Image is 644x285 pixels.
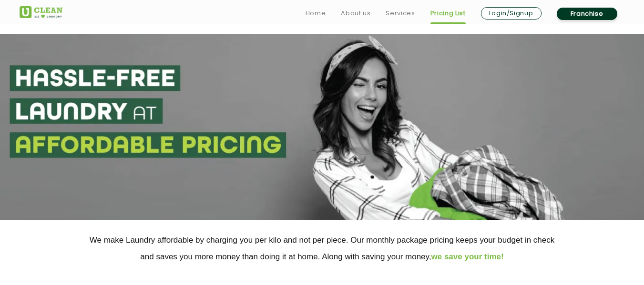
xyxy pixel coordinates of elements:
[386,8,415,19] a: Services
[557,8,617,20] a: Franchise
[341,8,370,19] a: About us
[430,8,466,19] a: Pricing List
[481,7,542,20] a: Login/Signup
[431,252,504,261] span: we save your time!
[20,6,62,18] img: UClean Laundry and Dry Cleaning
[20,232,625,265] p: We make Laundry affordable by charging you per kilo and not per piece. Our monthly package pricin...
[306,8,326,19] a: Home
